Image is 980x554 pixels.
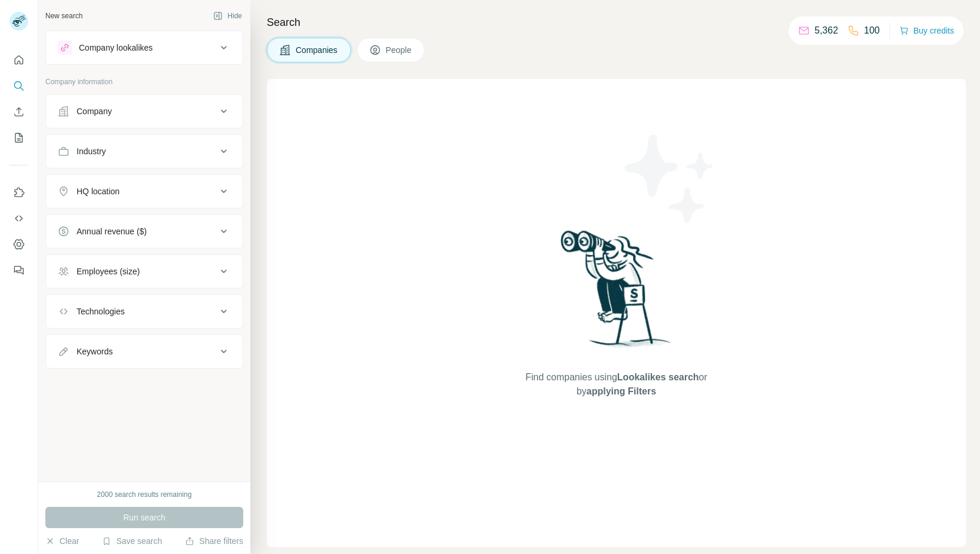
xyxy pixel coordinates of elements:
button: Keywords [46,337,243,366]
button: Company lookalikes [46,34,243,62]
button: Company [46,97,243,125]
div: HQ location [77,185,120,197]
img: Surfe Illustration - Woman searching with binoculars [555,227,678,359]
button: Hide [205,7,250,25]
button: Industry [46,137,243,165]
button: Use Surfe API [9,208,28,229]
button: Search [9,75,28,97]
span: applying Filters [587,386,656,396]
img: Surfe Illustration - Stars [617,126,723,232]
button: Share filters [185,535,243,547]
div: Keywords [77,346,112,357]
p: Company information [45,77,243,87]
button: Employees (size) [46,257,243,286]
button: Annual revenue ($) [46,217,243,246]
div: Company lookalikes [79,42,153,54]
div: Company [77,105,112,117]
button: HQ location [46,177,243,205]
span: Companies [296,44,339,56]
span: Find companies using or by [522,370,710,399]
div: Technologies [77,306,125,317]
button: Technologies [46,297,243,326]
button: Enrich CSV [9,101,28,122]
span: Lookalikes search [617,372,699,382]
button: Dashboard [9,234,28,255]
div: New search [45,11,82,21]
button: Save search [102,535,162,547]
div: Annual revenue ($) [77,225,147,237]
p: 5,362 [815,24,838,38]
div: 2000 search results remaining [97,489,192,500]
button: Use Surfe on LinkedIn [9,182,28,203]
h4: Search [267,14,966,31]
button: Quick start [9,49,28,71]
p: 100 [864,24,880,38]
span: People [386,44,413,56]
div: Industry [77,145,106,157]
button: Clear [45,535,79,547]
button: Buy credits [899,22,954,39]
button: My lists [9,127,28,148]
button: Feedback [9,260,28,281]
div: Employees (size) [77,266,140,277]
